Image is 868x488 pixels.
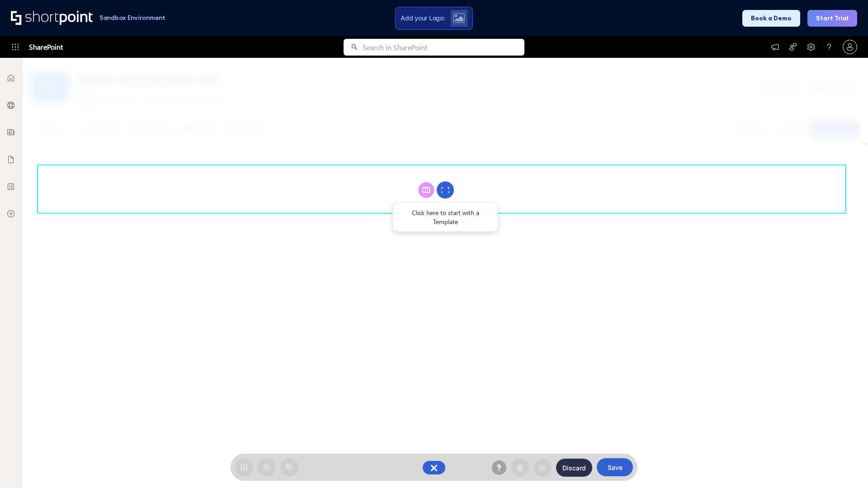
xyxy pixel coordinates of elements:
[556,459,592,477] button: Discard
[807,10,857,27] button: Start Trial
[401,14,445,22] span: Add your Logo:
[363,39,524,56] input: Search in SharePoint
[453,13,465,23] img: Upload logo
[29,36,63,58] span: SharePoint
[99,15,165,20] h1: Sandbox Environment
[823,445,868,488] iframe: Chat Widget
[597,458,633,476] button: Save
[742,10,800,27] button: Book a Demo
